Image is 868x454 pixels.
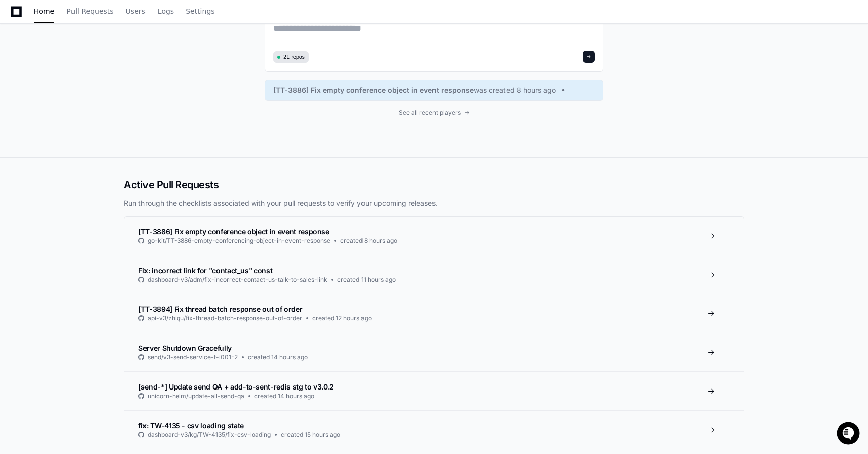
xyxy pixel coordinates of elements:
[148,392,244,400] span: unicorn-helm/update-all-send-qa
[126,8,146,14] span: Users
[273,85,595,95] a: [TT-3886] Fix empty conference object in event responsewas created 8 hours ago
[138,382,334,391] span: [send-*] Update send QA + add-to-sent-redis stg to v3.0.2
[148,314,302,322] span: api-v3/zhiqu/fix-thread-batch-response-out-of-order
[34,75,165,85] div: Start new chat
[138,227,329,236] span: [TT-3886] Fix empty conference object in event response
[124,217,744,255] a: [TT-3886] Fix empty conference object in event responsego-kit/TT-3886-empty-conferencing-object-i...
[337,276,396,284] span: created 11 hours ago
[254,392,314,400] span: created 14 hours ago
[34,85,131,93] div: We're offline, we'll be back soon
[186,8,214,14] span: Settings
[124,371,744,410] a: [send-*] Update send QA + add-to-sent-redis stg to v3.0.2unicorn-helm/update-all-send-qacreated 1...
[158,8,174,14] span: Logs
[124,333,744,371] a: Server Shutdown Gracefullysend/v3-send-service-t-i001-2created 14 hours ago
[283,53,305,61] span: 21 repos
[124,198,744,208] p: Run through the checklists associated with your pull requests to verify your upcoming releases.
[138,421,244,430] span: fix: TW-4135 - csv loading state
[836,421,863,448] iframe: Open customer support
[265,109,603,117] a: See all recent players
[312,314,372,322] span: created 12 hours ago
[66,8,113,14] span: Pull Requests
[148,237,330,245] span: go-kit/TT-3886-empty-conferencing-object-in-event-response
[10,40,183,56] div: Welcome
[138,305,302,313] span: [TT-3894] Fix thread batch response out of order
[10,10,30,30] img: PlayerZero
[340,237,397,245] span: created 8 hours ago
[71,105,122,113] a: Powered byPylon
[10,75,28,93] img: 1736555170064-99ba0984-63c1-480f-8ee9-699278ef63ed
[100,106,122,113] span: Pylon
[124,178,744,192] h2: Active Pull Requests
[124,410,744,449] a: fix: TW-4135 - csv loading statedashboard-v3/kg/TW-4135/fix-csv-loadingcreated 15 hours ago
[148,431,271,439] span: dashboard-v3/kg/TW-4135/fix-csv-loading
[138,266,272,275] span: Fix: incorrect link for "contact_us" const
[148,276,327,284] span: dashboard-v3/adm/fix-incorrect-contact-us-talk-to-sales-link
[399,109,461,117] span: See all recent players
[148,353,238,361] span: send/v3-send-service-t-i001-2
[34,8,54,14] span: Home
[171,78,183,90] button: Start new chat
[281,431,340,439] span: created 15 hours ago
[138,344,232,352] span: Server Shutdown Gracefully
[124,255,744,294] a: Fix: incorrect link for "contact_us" constdashboard-v3/adm/fix-incorrect-contact-us-talk-to-sales...
[248,353,308,361] span: created 14 hours ago
[124,294,744,333] a: [TT-3894] Fix thread batch response out of orderapi-v3/zhiqu/fix-thread-batch-response-out-of-ord...
[273,85,474,95] span: [TT-3886] Fix empty conference object in event response
[474,85,556,95] span: was created 8 hours ago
